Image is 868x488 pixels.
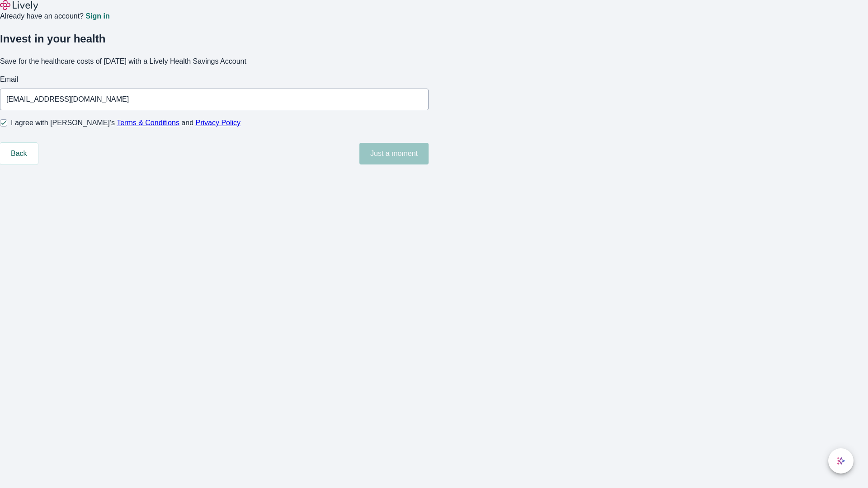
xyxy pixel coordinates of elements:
a: Sign in [85,13,109,20]
button: chat [828,448,854,474]
svg: Lively AI Assistant [836,456,845,465]
a: Terms & Conditions [117,119,179,127]
span: I agree with [PERSON_NAME]’s and [11,117,241,128]
a: Privacy Policy [196,119,241,127]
